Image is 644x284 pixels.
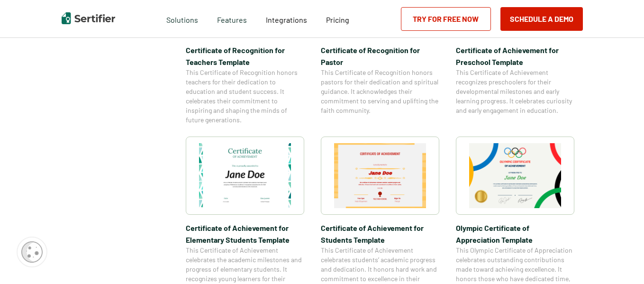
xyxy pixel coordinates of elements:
span: Certificate of Recognition for Teachers Template [186,44,304,68]
span: This Certificate of Recognition honors pastors for their dedication and spiritual guidance. It ac... [321,68,439,115]
span: Certificate of Achievement for Elementary Students Template [186,222,304,246]
span: Pricing [326,15,349,24]
img: Olympic Certificate of Appreciation​ Template [469,143,561,208]
img: Cookie Popup Icon [21,241,43,263]
span: This Certificate of Recognition honors teachers for their dedication to education and student suc... [186,68,304,125]
span: Certificate of Recognition for Pastor [321,44,439,68]
span: This Certificate of Achievement recognizes preschoolers for their developmental milestones and ea... [456,68,574,115]
span: Certificate of Achievement for Students Template [321,222,439,246]
iframe: Chat Widget [597,238,644,284]
a: Integrations [266,13,307,25]
span: Olympic Certificate of Appreciation​ Template [456,222,574,246]
span: Integrations [266,15,307,24]
span: Solutions [166,13,198,25]
img: Certificate of Achievement for Students Template [334,143,426,208]
img: Sertifier | Digital Credentialing Platform [62,12,115,24]
button: Schedule a Demo [500,7,583,31]
span: Certificate of Achievement for Preschool Template [456,44,574,68]
span: Features [217,13,247,25]
img: Certificate of Achievement for Elementary Students Template [199,143,291,208]
a: Try for Free Now [401,7,491,31]
a: Pricing [326,13,349,25]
